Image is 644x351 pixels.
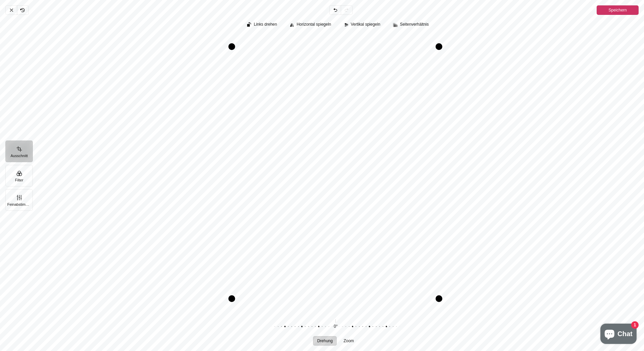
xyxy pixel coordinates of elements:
span: Horizontal spiegeln [296,22,331,27]
span: Links drehen [254,22,277,27]
span: Drehung [317,339,333,343]
inbox-online-store-chat: Onlineshop-Chat von Shopify [598,324,639,346]
span: Speichern [609,6,627,14]
div: Drag bottom [232,295,439,302]
span: Seitenverhältnis [400,22,429,27]
span: Vertikal spiegeln [351,22,380,27]
button: Links drehen [244,20,281,30]
button: Seitenverhältnis [390,20,433,30]
div: Drag right [435,47,442,299]
div: Drag left [229,47,235,299]
span: Zoom [343,339,354,343]
button: Speichern [597,5,639,15]
div: Drag top [232,43,439,50]
button: Horizontal spiegeln [286,20,335,30]
button: Vertikal spiegeln [341,20,384,30]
